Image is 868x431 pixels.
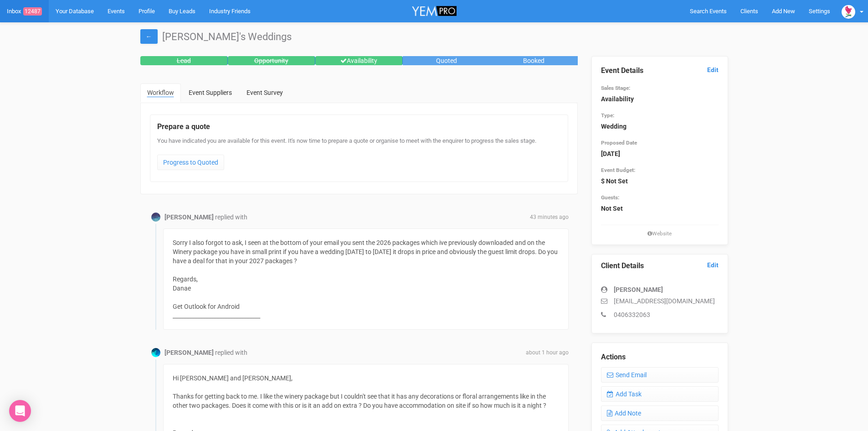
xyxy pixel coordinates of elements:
small: Guests: [601,194,619,201]
span: Clients [740,8,758,15]
div: Availability [315,56,403,65]
strong: [DATE] [601,150,620,157]
span: 43 minutes ago [530,213,569,221]
small: Website [601,230,719,238]
strong: $ Not Set [601,177,628,185]
div: Sorry I also forgot to ask, I seen at the bottom of your email you sent the 2026 packages which i... [163,228,569,330]
small: Event Budget: [601,167,635,173]
a: Workflow [140,83,181,103]
a: Event Suppliers [182,83,239,102]
legend: Prepare a quote [157,122,561,132]
strong: Not Set [601,205,623,212]
a: Edit [707,66,719,74]
span: Search Events [690,8,727,15]
legend: Client Details [601,261,719,271]
strong: Wedding [601,123,627,130]
div: Open Intercom Messenger [9,400,31,422]
small: Type: [601,112,614,119]
legend: Event Details [601,66,719,76]
img: Profile Image [151,213,160,222]
: ________________________________ [173,312,260,319]
legend: Actions [601,352,719,363]
a: Edit [707,261,719,270]
span: Add New [772,8,795,15]
div: Booked [490,56,578,65]
div: Lead [140,56,228,65]
small: Sales Stage: [601,85,630,91]
img: open-uri20190322-4-14wp8y4 [842,5,855,19]
span: replied with [215,213,247,221]
strong: [PERSON_NAME] [164,349,214,356]
a: Send Email [601,367,719,383]
strong: [PERSON_NAME] [164,213,214,221]
a: Event Survey [240,83,290,102]
p: 0406332063 [601,310,719,319]
strong: Availability [601,95,634,103]
div: Opportunity [228,56,315,65]
span: about 1 hour ago [526,349,569,357]
small: Proposed Date [601,140,637,146]
div: Quoted [403,56,490,65]
a: Add Task [601,386,719,402]
a: Add Note [601,405,719,421]
a: ← [140,29,158,44]
span: replied with [215,349,247,356]
div: You have indicated you are available for this event. It's now time to prepare a quote or organise... [157,137,561,175]
p: [EMAIL_ADDRESS][DOMAIN_NAME] [601,296,719,306]
img: Profile Image [151,348,160,357]
a: Progress to Quoted [157,155,224,170]
h1: [PERSON_NAME]'s Weddings [140,31,728,42]
span: 12487 [23,7,42,16]
strong: [PERSON_NAME] [614,286,663,293]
